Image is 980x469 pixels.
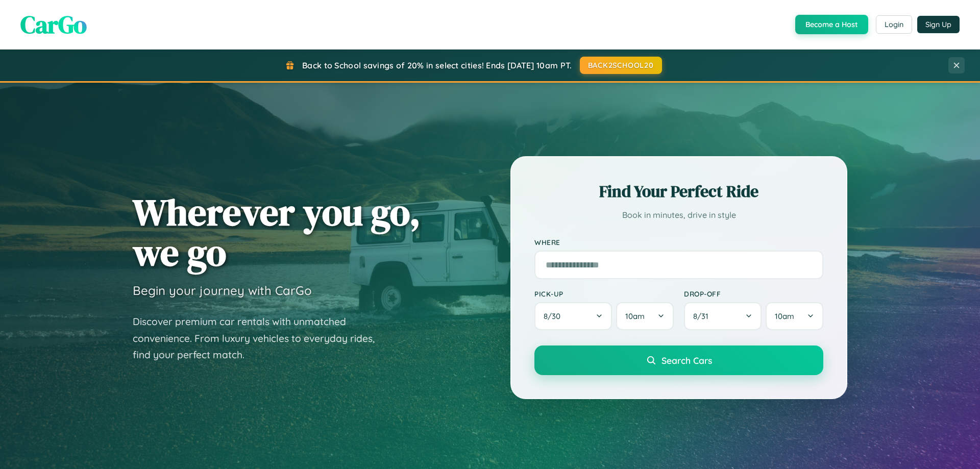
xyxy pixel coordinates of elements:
span: 10am [625,311,645,321]
button: Search Cars [534,345,823,375]
button: Login [876,15,912,34]
button: Become a Host [795,15,868,34]
p: Book in minutes, drive in style [534,208,823,223]
h2: Find Your Perfect Ride [534,180,823,203]
button: 10am [616,302,674,330]
span: Back to School savings of 20% in select cities! Ends [DATE] 10am PT. [302,60,572,70]
label: Drop-off [684,289,823,298]
span: CarGo [20,8,87,41]
label: Pick-up [534,289,674,298]
h1: Wherever you go, we go [133,192,421,273]
p: Discover premium car rentals with unmatched convenience. From luxury vehicles to everyday rides, ... [133,313,388,363]
span: 8 / 30 [544,311,566,321]
button: 8/31 [684,302,762,330]
h3: Begin your journey with CarGo [133,283,312,298]
button: BACK2SCHOOL20 [580,57,662,74]
span: 8 / 31 [693,311,714,321]
span: Search Cars [661,355,712,366]
button: 8/30 [534,302,612,330]
button: Sign Up [917,16,960,33]
label: Where [534,238,823,246]
button: 10am [766,302,823,330]
span: 10am [775,311,794,321]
